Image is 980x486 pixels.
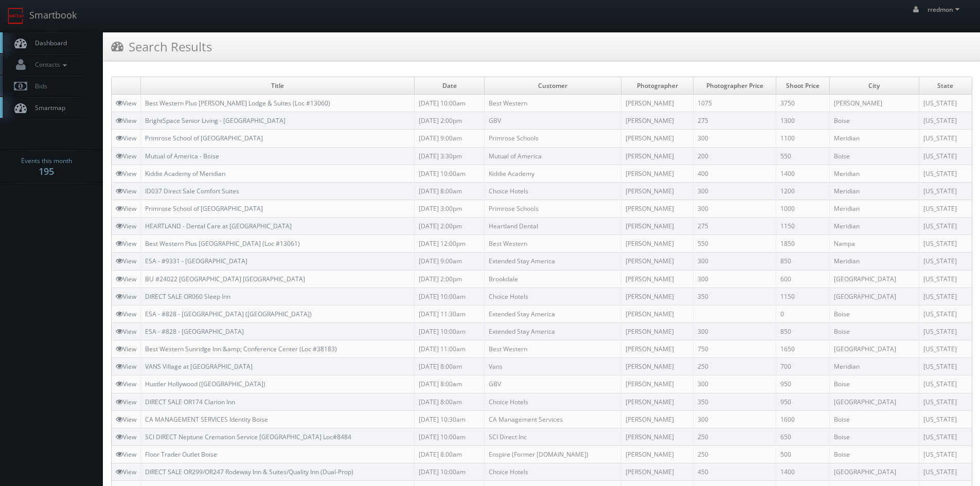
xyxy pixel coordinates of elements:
[414,218,484,235] td: [DATE] 2:00pm
[776,428,829,445] td: 650
[693,393,776,410] td: 350
[145,380,265,388] a: Hustler Hollywood ([GEOGRAPHIC_DATA])
[776,130,829,147] td: 1100
[414,95,484,112] td: [DATE] 10:00am
[116,204,136,213] a: View
[919,235,972,253] td: [US_STATE]
[145,275,305,283] a: BU #24022 [GEOGRAPHIC_DATA] [GEOGRAPHIC_DATA]
[30,82,47,91] span: Bids
[116,345,136,353] a: View
[414,305,484,322] td: [DATE] 11:30am
[621,393,693,410] td: [PERSON_NAME]
[111,38,212,56] h3: Search Results
[485,112,621,130] td: GBV
[485,77,621,95] td: Customer
[414,340,484,358] td: [DATE] 11:00am
[485,358,621,375] td: Vans
[919,130,972,147] td: [US_STATE]
[776,463,829,481] td: 1400
[485,410,621,428] td: CA Management Services
[829,218,919,235] td: Meridian
[776,235,829,253] td: 1850
[485,445,621,463] td: Enspire (Former [DOMAIN_NAME])
[919,393,972,410] td: [US_STATE]
[693,182,776,200] td: 300
[116,169,136,178] a: View
[414,393,484,410] td: [DATE] 8:00am
[485,375,621,393] td: GBV
[485,463,621,481] td: Choice Hotels
[776,287,829,305] td: 1150
[776,340,829,358] td: 1650
[693,410,776,428] td: 300
[693,165,776,182] td: 400
[485,322,621,340] td: Extended Stay America
[145,433,351,441] a: SCI DIRECT Neptune Cremation Service [GEOGRAPHIC_DATA] Loc#8484
[829,305,919,322] td: Boise
[414,463,484,481] td: [DATE] 10:00am
[829,287,919,305] td: [GEOGRAPHIC_DATA]
[116,467,136,476] a: View
[116,134,136,142] a: View
[829,445,919,463] td: Boise
[145,450,217,459] a: Floor Trader Outlet Boise
[776,322,829,340] td: 850
[919,340,972,358] td: [US_STATE]
[485,253,621,270] td: Extended Stay America
[919,358,972,375] td: [US_STATE]
[116,187,136,195] a: View
[21,156,72,166] span: Events this month
[145,239,300,248] a: Best Western Plus [GEOGRAPHIC_DATA] (Loc #13061)
[776,112,829,130] td: 1300
[145,398,235,406] a: DIRECT SALE OR174 Clarion Inn
[693,95,776,112] td: 1075
[116,398,136,406] a: View
[116,433,136,441] a: View
[919,147,972,165] td: [US_STATE]
[776,77,829,95] td: Shoot Price
[621,305,693,322] td: [PERSON_NAME]
[116,239,136,248] a: View
[414,112,484,130] td: [DATE] 2:00pm
[485,428,621,445] td: SCI Direct Inc
[414,375,484,393] td: [DATE] 8:00am
[145,116,286,125] a: BrightSpace Senior Living - [GEOGRAPHIC_DATA]
[919,218,972,235] td: [US_STATE]
[621,200,693,217] td: [PERSON_NAME]
[829,428,919,445] td: Boise
[485,305,621,322] td: Extended Stay America
[485,130,621,147] td: Primrose Schools
[621,165,693,182] td: [PERSON_NAME]
[145,362,253,371] a: VANS Village at [GEOGRAPHIC_DATA]
[621,182,693,200] td: [PERSON_NAME]
[776,410,829,428] td: 1600
[145,345,337,353] a: Best Western Sunridge Inn &amp; Conference Center (Loc #38183)
[414,287,484,305] td: [DATE] 10:00am
[145,327,244,336] a: ESA - #828 - [GEOGRAPHIC_DATA]
[621,270,693,287] td: [PERSON_NAME]
[485,393,621,410] td: Choice Hotels
[693,375,776,393] td: 300
[919,77,972,95] td: State
[116,116,136,125] a: View
[693,77,776,95] td: Photographer Price
[621,428,693,445] td: [PERSON_NAME]
[919,410,972,428] td: [US_STATE]
[414,182,484,200] td: [DATE] 8:00am
[414,130,484,147] td: [DATE] 9:00am
[693,445,776,463] td: 250
[414,77,484,95] td: Date
[621,358,693,375] td: [PERSON_NAME]
[145,134,263,142] a: Primrose School of [GEOGRAPHIC_DATA]
[919,287,972,305] td: [US_STATE]
[829,253,919,270] td: Meridian
[145,99,330,107] a: Best Western Plus [PERSON_NAME] Lodge & Suites (Loc #13060)
[30,103,65,112] span: Smartmap
[116,450,136,459] a: View
[693,340,776,358] td: 750
[485,270,621,287] td: Brookdale
[919,253,972,270] td: [US_STATE]
[116,152,136,160] a: View
[693,270,776,287] td: 300
[829,463,919,481] td: [GEOGRAPHIC_DATA]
